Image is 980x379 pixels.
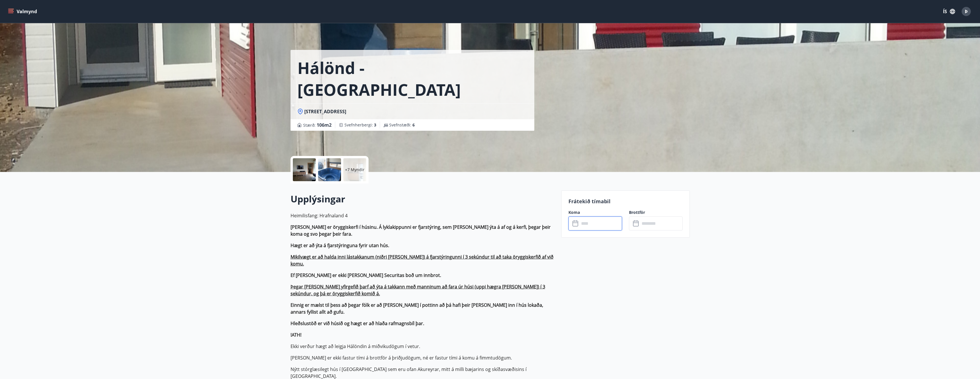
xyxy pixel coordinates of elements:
h2: Upplýsingar [291,193,554,205]
ins: Mikilvægt er að halda inni lástakkanum (niðri [PERSON_NAME]) á fjarstýringunni í 3 sekúndur til a... [291,254,554,267]
p: +7 Myndir [345,167,365,173]
span: 6 [412,122,415,128]
span: 106 m2 [317,122,332,128]
label: Brottför [629,210,683,215]
h1: Hálönd - [GEOGRAPHIC_DATA] [297,57,527,100]
span: Svefnherbergi : [344,122,376,128]
p: Frátekið tímabil [568,198,683,205]
span: 3 [374,122,376,128]
strong: Einnig er mælst til þess að þegar fólk er að [PERSON_NAME] í pottinn að þá hafi þeir [PERSON_NAME... [291,302,543,315]
button: ÍS [940,6,958,17]
p: Heimilisfang: Hrafnaland 4 [291,212,554,219]
button: Þ [959,5,973,18]
strong: Hægt er að ýta á fjarstýringuna fyrir utan hús. [291,242,389,249]
span: Svefnstæði : [389,122,415,128]
strong: Ef [PERSON_NAME] er ekki [PERSON_NAME] Securitas boð um innbrot. [291,272,441,278]
strong: Hleðslustöð er við húsið og hægt er að hlaða rafmagnsbíl þar. [291,320,424,327]
span: Stærð : [303,122,332,128]
strong: [PERSON_NAME] er öryggiskerfi í húsinu. Á lyklakippunni er fjarstýring, sem [PERSON_NAME] ýta á a... [291,224,551,237]
span: Þ [965,8,968,15]
label: Koma [568,210,622,215]
p: Ekki verður hægt að leigja Hálöndin á miðvikudögum í vetur. [291,343,554,350]
strong: !ATH! [291,332,301,338]
p: [PERSON_NAME] er ekki fastur tími á brottför á þriðjudögum, né er fastur tími á komu á fimmtudögum. [291,354,554,361]
button: menu [7,6,39,17]
span: [STREET_ADDRESS] [304,108,346,115]
ins: Þegar [PERSON_NAME] yfirgefið þarf að ýta á takkann með manninum að fara úr húsi (uppi hægra [PER... [291,284,545,297]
